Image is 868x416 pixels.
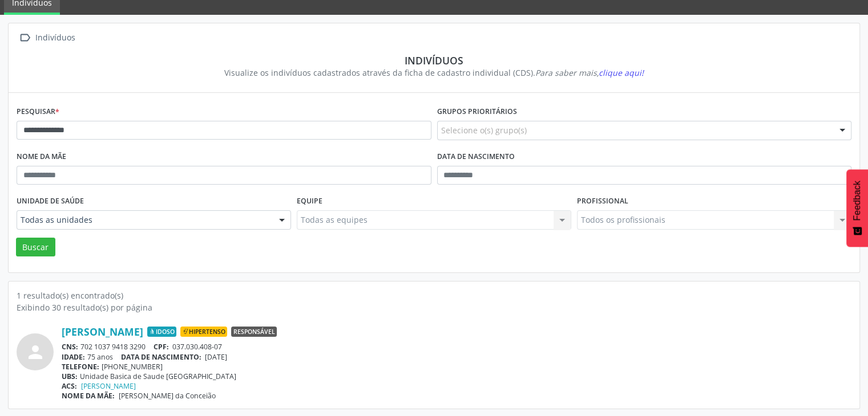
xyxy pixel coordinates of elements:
i: person [25,342,46,362]
span: clique aqui! [599,67,644,78]
label: Data de nascimento [437,148,515,166]
a:  Indivíduos [17,30,77,46]
span: 037.030.408-07 [172,342,222,352]
span: DATA DE NASCIMENTO: [121,352,201,362]
div: Indivíduos [33,30,77,46]
label: Nome da mãe [17,148,66,166]
i: Para saber mais, [535,67,644,78]
span: Feedback [852,181,862,221]
label: Equipe [297,193,322,210]
span: Selecione o(s) grupo(s) [441,124,527,136]
i:  [17,30,33,46]
span: NOME DA MÃE: [62,391,115,401]
a: [PERSON_NAME] [62,325,143,338]
div: Unidade Basica de Saude [GEOGRAPHIC_DATA] [62,372,851,381]
span: CPF: [154,342,169,352]
span: Todas as unidades [21,214,268,226]
span: TELEFONE: [62,362,99,372]
div: 702 1037 9418 3290 [62,342,851,352]
div: Visualize os indivíduos cadastrados através da ficha de cadastro individual (CDS). [25,67,843,79]
label: Profissional [577,193,628,210]
span: [DATE] [205,352,227,362]
span: CNS: [62,342,78,352]
div: [PHONE_NUMBER] [62,362,851,372]
span: Hipertenso [180,327,227,337]
a: [PERSON_NAME] [81,381,136,391]
label: Grupos prioritários [437,103,517,121]
span: IDADE: [62,352,85,362]
span: UBS: [62,372,78,381]
span: Idoso [147,327,176,337]
label: Pesquisar [17,103,59,121]
button: Feedback - Mostrar pesquisa [846,169,868,247]
div: Exibindo 30 resultado(s) por página [17,301,851,313]
span: [PERSON_NAME] da Conceião [119,391,216,401]
span: Responsável [231,327,277,337]
span: ACS: [62,381,77,391]
div: Indivíduos [25,54,843,67]
div: 75 anos [62,352,851,362]
div: 1 resultado(s) encontrado(s) [17,289,851,301]
button: Buscar [16,238,55,257]
label: Unidade de saúde [17,193,84,210]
